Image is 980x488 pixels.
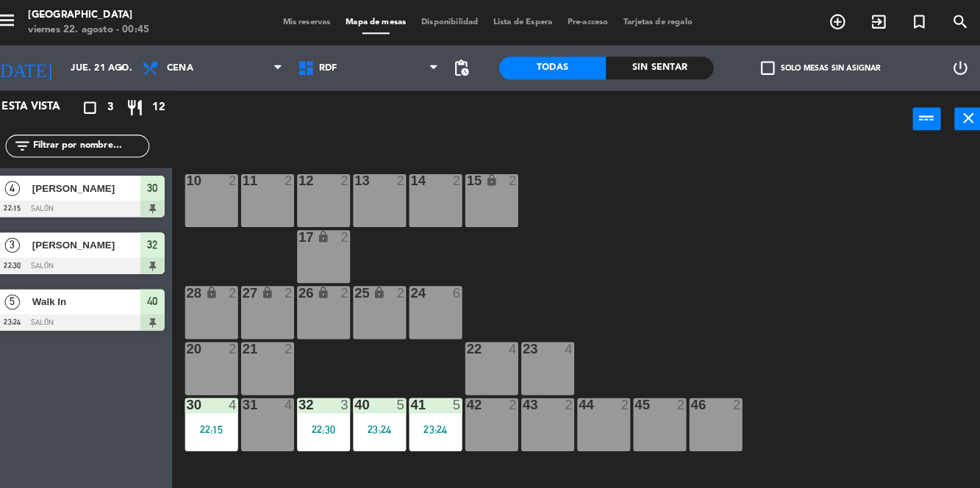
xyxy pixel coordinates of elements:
[160,173,170,191] span: 30
[560,18,615,26] span: Pre-acceso
[470,387,471,400] div: 42
[524,387,525,400] div: 43
[198,169,198,182] div: 10
[488,18,560,26] span: Lista de Espera
[95,96,112,113] i: crop_square
[307,278,307,291] div: 26
[755,60,768,73] span: check_box_outline_blank
[470,169,471,182] div: 15
[470,332,471,345] div: 22
[901,12,918,30] i: turned_in_not
[821,12,839,30] i: add_circle_outline
[326,61,344,71] span: RDF
[252,169,253,182] div: 11
[44,7,162,22] div: [GEOGRAPHIC_DATA]
[565,332,573,345] div: 4
[238,332,247,345] div: 2
[456,387,465,400] div: 5
[728,387,737,400] div: 2
[487,169,500,182] i: lock
[47,134,161,150] input: Filtrar por nombre...
[238,387,247,400] div: 4
[510,169,519,182] div: 2
[11,9,33,31] i: menu
[940,57,958,75] i: power_settings_new
[347,278,356,291] div: 2
[307,169,307,182] div: 12
[510,387,519,400] div: 2
[347,387,356,400] div: 3
[121,96,126,113] span: 3
[21,286,36,301] span: 5
[252,332,253,345] div: 21
[48,175,153,190] span: [PERSON_NAME]
[456,169,465,182] div: 2
[379,278,391,290] i: lock
[160,229,170,246] span: 32
[903,104,930,126] button: power_input
[48,285,153,301] span: Walk In
[401,278,410,291] div: 2
[415,387,416,400] div: 41
[293,387,301,400] div: 4
[510,332,519,345] div: 4
[324,278,337,290] i: lock
[305,412,357,423] div: 22:30
[11,9,33,36] button: menu
[456,278,465,291] div: 6
[943,104,970,126] button: close
[198,278,198,291] div: 28
[415,169,416,182] div: 14
[687,387,688,400] div: 46
[293,332,301,345] div: 2
[948,106,966,123] i: close
[165,96,176,113] span: 12
[198,332,198,345] div: 20
[579,387,579,400] div: 44
[524,332,525,345] div: 23
[755,60,871,73] label: Solo mesas sin asignar
[21,231,36,245] span: 3
[940,12,958,30] i: search
[615,18,696,26] span: Tarjetas de regalo
[418,18,488,26] span: Disponibilidad
[7,96,106,113] div: Esta vista
[345,18,418,26] span: Mapa de mesas
[48,230,153,245] span: [PERSON_NAME]
[861,12,879,30] i: exit_to_app
[293,278,301,291] div: 2
[401,387,410,400] div: 5
[307,387,307,400] div: 32
[673,387,682,400] div: 2
[139,96,157,113] i: restaurant
[456,57,473,75] span: pending_actions
[196,412,248,423] div: 22:15
[198,387,198,400] div: 30
[565,387,573,400] div: 2
[401,169,410,182] div: 2
[619,387,628,400] div: 2
[21,176,36,190] span: 4
[347,223,356,237] div: 2
[293,169,301,182] div: 2
[270,278,282,290] i: lock
[307,223,307,237] div: 17
[347,169,356,182] div: 2
[252,387,253,400] div: 31
[126,57,143,75] i: arrow_drop_down
[324,223,337,236] i: lock
[160,284,170,301] span: 40
[414,412,465,423] div: 23:24
[215,278,228,290] i: lock
[284,18,345,26] span: Mis reservas
[29,133,47,151] i: filter_list
[605,55,709,77] div: Sin sentar
[238,278,247,291] div: 2
[179,61,204,71] span: Cena
[908,106,926,123] i: power_input
[238,169,247,182] div: 2
[44,22,162,37] div: viernes 22. agosto - 00:45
